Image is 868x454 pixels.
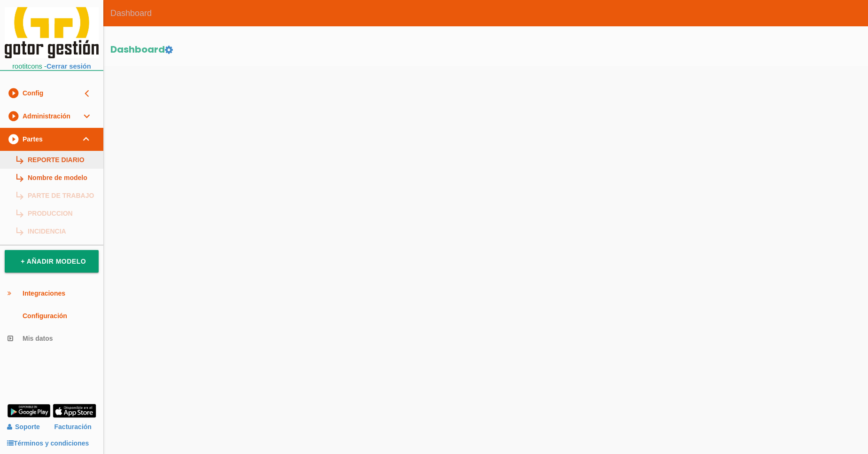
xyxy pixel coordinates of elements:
[5,7,99,58] img: itcons-logo
[53,404,96,418] img: app-store.png
[54,419,92,435] a: Facturación
[46,63,91,70] a: Cerrar sesión
[8,128,19,150] i: play_circle_filled
[15,204,24,222] i: subdirectory_arrow_right
[15,151,24,169] i: subdirectory_arrow_right
[110,44,861,55] h2: Dashboard
[81,128,92,150] i: expand_more
[15,222,24,240] i: subdirectory_arrow_right
[8,105,19,127] i: play_circle_filled
[103,1,159,25] span: Dashboard
[81,105,92,127] i: expand_more
[7,423,40,431] a: Soporte
[7,404,51,418] img: google-play.png
[5,250,99,273] a: + Añadir modelo
[15,169,24,187] i: subdirectory_arrow_right
[15,187,24,204] i: subdirectory_arrow_right
[7,439,89,447] a: Términos y condiciones
[8,82,19,104] i: play_circle_filled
